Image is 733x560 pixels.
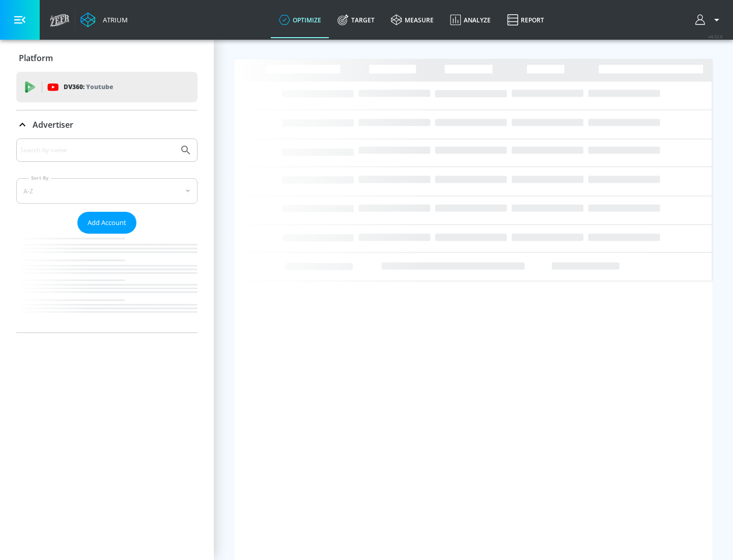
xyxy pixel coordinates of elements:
[16,138,198,332] div: Advertiser
[709,34,723,39] span: v 4.32.0
[16,44,198,72] div: Platform
[499,2,552,38] a: Report
[99,15,128,24] div: Atrium
[33,119,73,130] p: Advertiser
[16,178,198,204] div: A-Z
[86,81,113,92] p: Youtube
[88,217,126,229] span: Add Account
[80,12,128,27] a: Atrium
[29,175,51,181] label: Sort By
[442,2,499,38] a: Analyze
[16,110,198,139] div: Advertiser
[19,52,53,64] p: Platform
[16,72,198,102] div: DV360: Youtube
[20,144,175,157] input: Search by name
[383,2,442,38] a: measure
[64,81,113,93] p: DV360:
[271,2,329,38] a: optimize
[16,234,198,332] nav: list of Advertiser
[329,2,383,38] a: Target
[77,212,136,234] button: Add Account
